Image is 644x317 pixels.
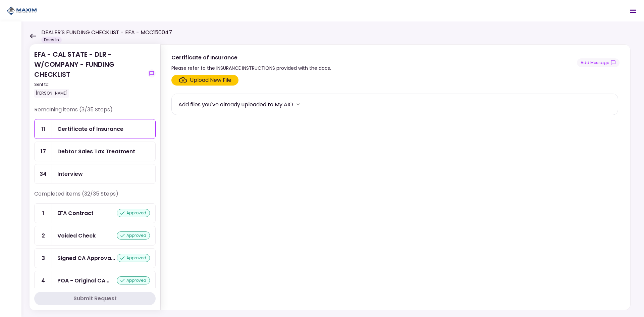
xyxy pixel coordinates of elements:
div: Voided Check [57,231,96,240]
button: show-messages [148,69,156,77]
div: Remaining items (3/35 Steps) [34,106,156,119]
img: Partner icon [7,6,37,16]
h1: DEALER'S FUNDING CHECKLIST - EFA - MCC150047 [41,29,172,37]
div: Upload New File [190,76,231,84]
div: approved [117,276,150,284]
div: Signed CA Approval & Disclosure Forms [57,254,115,262]
div: Docs In [41,37,62,43]
div: 11 [35,119,52,139]
a: 2Voided Checkapproved [34,226,156,246]
a: 1EFA Contractapproved [34,203,156,223]
div: EFA - CAL STATE - DLR - W/COMPANY - FUNDING CHECKLIST [34,49,145,98]
div: Certificate of Insurance [57,125,123,133]
div: 4 [35,271,52,290]
a: 11Certificate of Insurance [34,119,156,139]
div: 1 [35,204,52,223]
div: Certificate of InsurancePlease refer to the INSURANCE INSTRUCTIONS provided with the docs.show-me... [160,44,631,310]
a: 17Debtor Sales Tax Treatment [34,142,156,161]
div: approved [117,231,150,240]
div: approved [117,254,150,262]
a: 4POA - Original CA Reg260, Reg256, & Reg4008approved [34,271,156,290]
div: approved [117,209,150,217]
div: 3 [35,249,52,268]
div: Sent to: [34,82,145,88]
div: 17 [35,142,52,161]
div: 2 [35,226,52,245]
div: [PERSON_NAME] [34,89,69,98]
button: show-messages [577,58,620,67]
span: Click here to upload the required document [171,75,238,86]
div: Certificate of Insurance [171,53,331,62]
div: POA - Original CA Reg260, Reg256, & Reg4008 [57,276,109,285]
a: 34Interview [34,164,156,184]
div: Add files you've already uploaded to My AIO [178,100,293,109]
div: EFA Contract [57,209,94,217]
button: more [293,99,303,109]
div: 34 [35,164,52,183]
div: Please refer to the INSURANCE INSTRUCTIONS provided with the docs. [171,64,331,72]
button: Open menu [625,3,641,19]
a: 3Signed CA Approval & Disclosure Formsapproved [34,248,156,268]
button: Submit Request [34,292,156,305]
div: Debtor Sales Tax Treatment [57,147,135,156]
div: Interview [57,170,83,178]
div: Completed items (32/35 Steps) [34,190,156,203]
div: Submit Request [73,295,117,303]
